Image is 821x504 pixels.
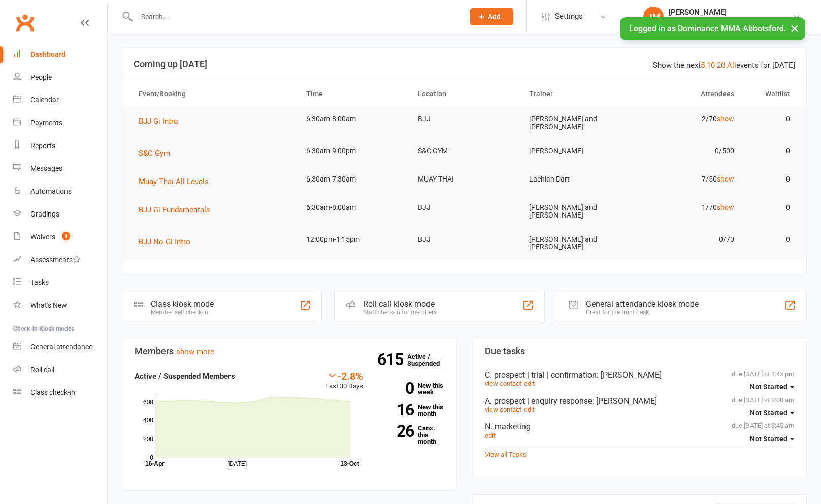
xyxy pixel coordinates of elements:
a: Payments [13,112,107,134]
span: Muay Thai All Levels [139,177,209,186]
span: : [PERSON_NAME] [592,396,657,406]
div: Calendar [30,96,59,104]
a: View all Tasks [485,451,527,458]
td: 0 [743,167,799,191]
td: BJJ [409,107,520,131]
div: Roll call [30,366,54,374]
strong: 615 [377,352,407,367]
a: view contact [485,406,521,413]
td: 0 [743,228,799,251]
a: edit [524,406,535,413]
div: Great for the front desk [586,309,699,316]
th: Event/Booking [129,81,297,107]
button: Not Started [750,429,794,448]
td: [PERSON_NAME] and [PERSON_NAME] [520,107,632,139]
button: S&C Gym [139,147,177,159]
th: Attendees [632,81,743,107]
td: 0/70 [632,228,743,251]
div: A. prospect | enquiry response [485,396,795,406]
a: Automations [13,180,107,203]
button: BJJ No-Gi Intro [139,236,198,248]
td: BJJ [409,228,520,251]
th: Location [409,81,520,107]
a: show [717,175,734,183]
div: Last 30 Days [325,370,363,392]
span: 1 [62,232,70,240]
a: Class kiosk mode [13,381,107,404]
a: view contact [485,380,521,387]
h3: Coming up [DATE] [134,59,795,69]
h3: Members [135,346,444,356]
button: BJJ Gi Intro [139,115,185,127]
td: [PERSON_NAME] and [PERSON_NAME] [520,196,632,228]
a: What's New [13,294,107,317]
a: 16New this month [378,404,444,417]
div: Class check-in [30,388,75,397]
span: BJJ Gi Intro [139,117,178,126]
a: General attendance kiosk mode [13,336,107,358]
button: Muay Thai All Levels [139,175,216,188]
span: Not Started [750,435,787,443]
a: All [727,61,736,70]
th: Waitlist [743,81,799,107]
div: People [30,73,52,81]
td: 0/500 [632,139,743,163]
div: Waivers [30,233,55,241]
td: 6:30am-7:30am [297,167,409,191]
a: People [13,66,107,89]
a: Dashboard [13,43,107,66]
div: Assessments [30,256,81,264]
a: 20 [717,61,725,70]
span: Not Started [750,409,787,417]
td: 1/70 [632,196,743,220]
strong: 16 [378,402,414,417]
a: edit [485,431,496,439]
a: 10 [707,61,715,70]
div: General attendance kiosk mode [586,299,699,309]
td: [PERSON_NAME] [520,139,632,163]
div: JM [643,7,664,27]
span: Logged in as Dominance MMA Abbotsford. [629,24,786,33]
button: Add [470,8,513,25]
th: Trainer [520,81,632,107]
td: 6:30am-8:00am [297,196,409,220]
div: Reports [30,141,55,150]
span: Add [488,13,501,21]
div: Member self check-in [151,309,214,316]
a: Reports [13,134,107,157]
div: Dashboard [30,50,65,58]
span: S&C Gym [139,149,170,158]
div: Roll call kiosk mode [363,299,437,309]
a: Roll call [13,358,107,381]
a: Calendar [13,89,107,112]
span: BJJ Gi Fundamentals [139,205,210,214]
div: [PERSON_NAME] [669,8,793,17]
button: Not Started [750,404,794,422]
h3: Due tasks [485,346,795,356]
td: MUAY THAI [409,167,520,191]
td: 0 [743,196,799,220]
span: Settings [555,5,583,28]
td: 6:30am-8:00am [297,107,409,131]
a: 0New this week [378,382,444,395]
div: Automations [30,187,72,195]
td: 7/50 [632,167,743,191]
td: BJJ [409,196,520,220]
a: show [717,115,734,123]
div: General attendance [30,343,92,351]
td: 0 [743,107,799,131]
a: Clubworx [12,10,38,35]
td: Lachlan Dart [520,167,632,191]
div: -2.8% [325,370,363,381]
a: show [717,203,734,211]
a: Messages [13,157,107,180]
button: BJJ Gi Fundamentals [139,204,217,216]
a: Gradings [13,203,107,226]
button: × [785,17,804,39]
span: Not Started [750,383,787,391]
div: What's New [30,301,67,309]
div: Payments [30,119,62,127]
td: 2/70 [632,107,743,131]
a: 26Canx. this month [378,425,444,445]
div: Gradings [30,210,59,218]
